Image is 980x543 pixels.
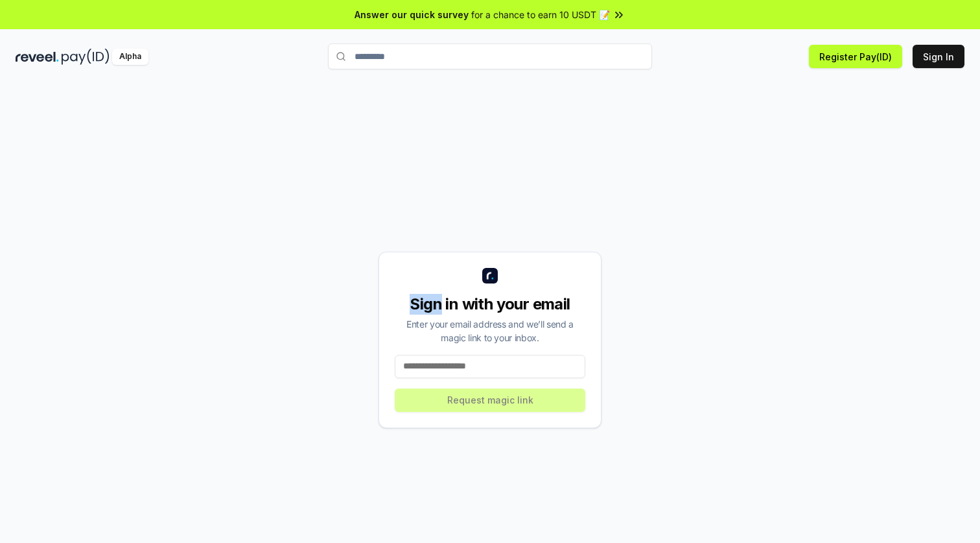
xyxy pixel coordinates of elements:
[112,49,148,65] div: Alpha
[913,45,964,68] button: Sign In
[471,8,610,21] span: for a chance to earn 10 USDT 📝
[395,317,585,344] div: Enter your email address and we’ll send a magic link to your inbox.
[62,49,110,65] img: pay_id
[395,294,585,315] div: Sign in with your email
[355,8,469,21] span: Answer our quick survey
[16,49,59,65] img: reveel_dark
[809,45,902,68] button: Register Pay(ID)
[482,268,498,284] img: logo_small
